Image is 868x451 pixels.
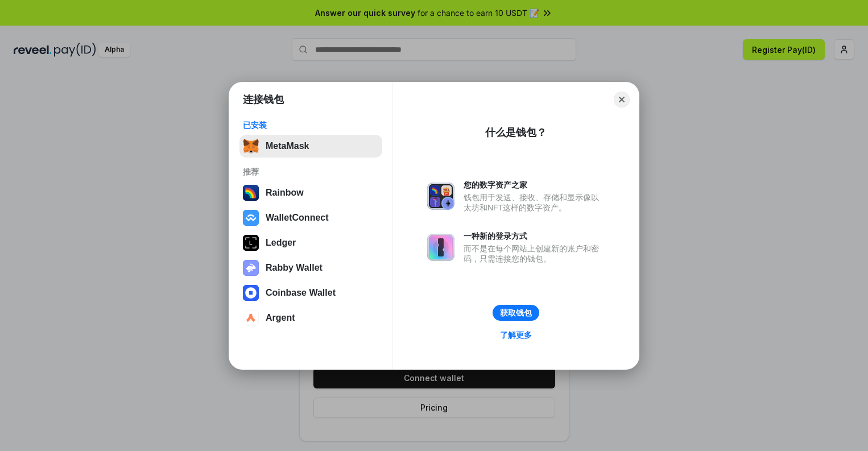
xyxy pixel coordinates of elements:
h1: 连接钱包 [243,93,284,106]
div: 您的数字资产之家 [464,180,605,190]
button: MetaMask [239,135,382,158]
img: svg+xml,%3Csvg%20xmlns%3D%22http%3A%2F%2Fwww.w3.org%2F2000%2Fsvg%22%20width%3D%2228%22%20height%3... [243,235,259,251]
div: 推荐 [243,167,379,177]
img: svg+xml,%3Csvg%20xmlns%3D%22http%3A%2F%2Fwww.w3.org%2F2000%2Fsvg%22%20fill%3D%22none%22%20viewBox... [427,234,454,261]
div: 已安装 [243,120,379,130]
div: 什么是钱包？ [485,126,547,139]
div: WalletConnect [266,213,329,223]
button: Coinbase Wallet [239,282,382,304]
div: Rainbow [266,188,304,198]
div: 钱包用于发送、接收、存储和显示像以太坊和NFT这样的数字资产。 [464,192,605,213]
div: Ledger [266,238,296,248]
button: Rabby Wallet [239,256,382,279]
div: 而不是在每个网站上创建新的账户和密码，只需连接您的钱包。 [464,243,605,264]
button: 获取钱包 [493,305,539,321]
img: svg+xml,%3Csvg%20xmlns%3D%22http%3A%2F%2Fwww.w3.org%2F2000%2Fsvg%22%20fill%3D%22none%22%20viewBox... [243,260,259,276]
div: Rabby Wallet [266,263,323,273]
div: 一种新的登录方式 [464,231,605,241]
button: WalletConnect [239,206,382,229]
button: Argent [239,307,382,329]
img: svg+xml,%3Csvg%20width%3D%2228%22%20height%3D%2228%22%20viewBox%3D%220%200%2028%2028%22%20fill%3D... [243,210,259,226]
img: svg+xml,%3Csvg%20xmlns%3D%22http%3A%2F%2Fwww.w3.org%2F2000%2Fsvg%22%20fill%3D%22none%22%20viewBox... [427,183,454,210]
div: Argent [266,313,295,323]
div: Coinbase Wallet [266,288,336,298]
div: MetaMask [266,141,309,151]
button: Rainbow [239,181,382,204]
img: svg+xml,%3Csvg%20fill%3D%22none%22%20height%3D%2233%22%20viewBox%3D%220%200%2035%2033%22%20width%... [243,138,259,154]
div: 获取钱包 [500,308,532,318]
button: Ledger [239,231,382,254]
img: svg+xml,%3Csvg%20width%3D%2228%22%20height%3D%2228%22%20viewBox%3D%220%200%2028%2028%22%20fill%3D... [243,310,259,326]
img: svg+xml,%3Csvg%20width%3D%2228%22%20height%3D%2228%22%20viewBox%3D%220%200%2028%2028%22%20fill%3D... [243,285,259,301]
button: Close [614,92,630,107]
a: 了解更多 [493,328,539,342]
img: svg+xml,%3Csvg%20width%3D%22120%22%20height%3D%22120%22%20viewBox%3D%220%200%20120%20120%22%20fil... [243,185,259,201]
div: 了解更多 [500,330,532,340]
